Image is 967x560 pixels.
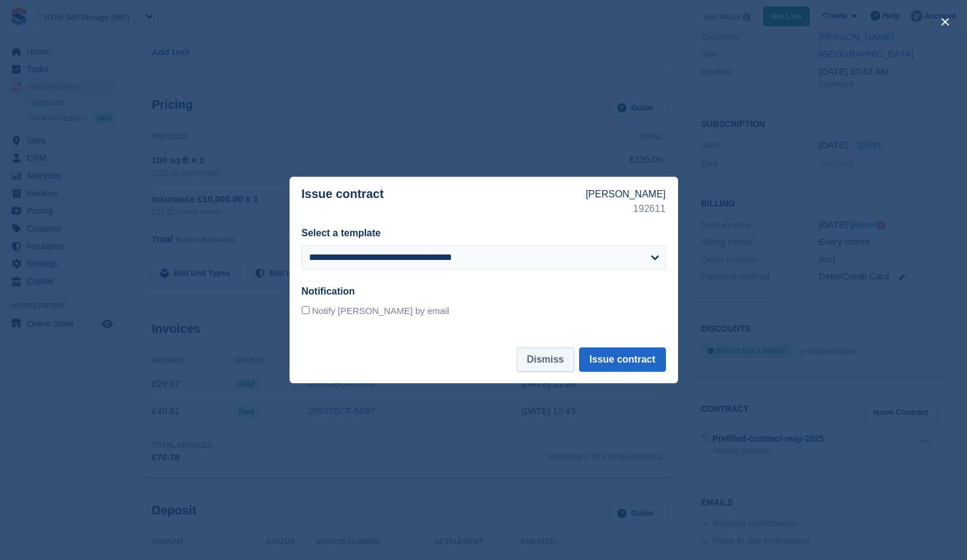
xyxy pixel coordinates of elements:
[517,347,574,372] button: Dismiss
[935,12,955,32] button: close
[302,306,310,314] input: Notify [PERSON_NAME] by email
[302,228,381,238] label: Select a template
[586,187,666,202] p: [PERSON_NAME]
[302,286,355,296] label: Notification
[586,202,666,216] p: 192611
[312,306,449,316] span: Notify [PERSON_NAME] by email
[302,187,586,216] p: Issue contract
[579,347,665,372] button: Issue contract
